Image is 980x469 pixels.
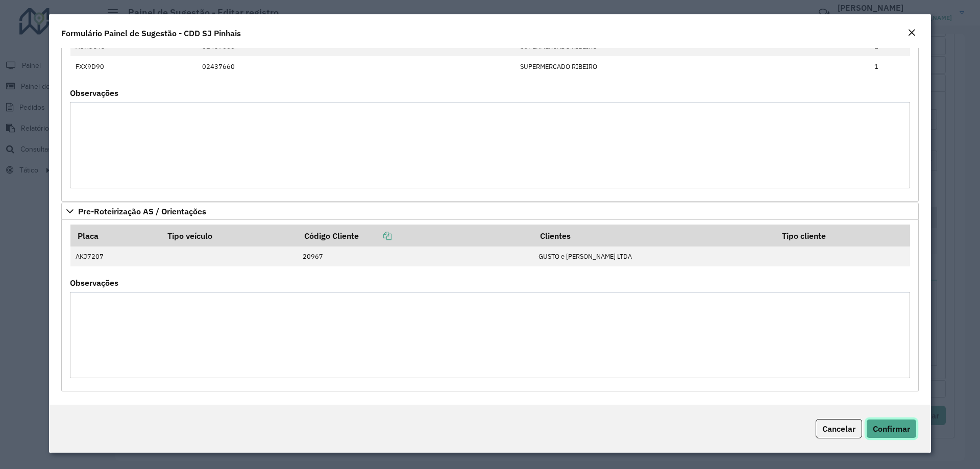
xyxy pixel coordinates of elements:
[78,207,206,215] span: Pre-Roteirização AS / Orientações
[61,27,241,39] h4: Formulário Painel de Sugestão - CDD SJ Pinhais
[70,277,118,289] label: Observações
[70,246,161,267] td: AKJ7207
[70,225,161,246] th: Placa
[197,56,515,77] td: 02437660
[869,56,910,77] td: 1
[866,419,917,438] button: Confirmar
[298,225,533,246] th: Código Cliente
[160,225,297,246] th: Tipo veículo
[873,424,910,434] span: Confirmar
[533,246,775,267] td: GUSTO e [PERSON_NAME] LTDA
[298,246,533,267] td: 20967
[70,87,118,99] label: Observações
[816,419,862,438] button: Cancelar
[775,225,910,246] th: Tipo cliente
[904,27,919,40] button: Close
[359,231,391,241] a: Copiar
[908,29,916,37] em: Fechar
[822,424,855,434] span: Cancelar
[533,225,775,246] th: Clientes
[515,56,869,77] td: SUPERMERCADO RIBEIRO
[70,56,197,77] td: FXX9D90
[61,203,919,220] a: Pre-Roteirização AS / Orientações
[61,220,919,391] div: Pre-Roteirização AS / Orientações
